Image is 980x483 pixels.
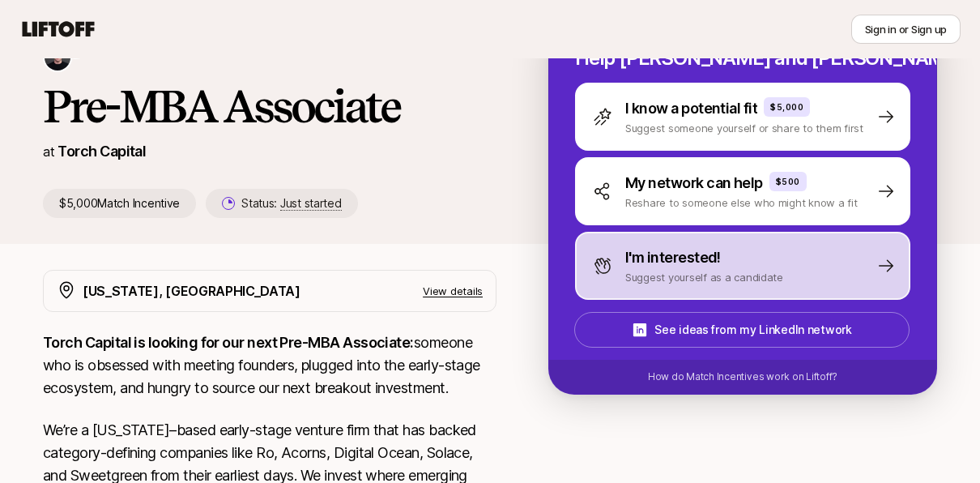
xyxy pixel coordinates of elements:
[648,370,837,384] p: How do Match Incentives work on Liftoff?
[770,100,803,113] p: $5,000
[574,312,910,348] button: See ideas from my LinkedIn network
[625,172,763,194] p: My network can help
[43,82,496,130] h1: Pre-MBA Associate
[423,283,483,299] p: View details
[280,196,342,211] span: Just started
[654,320,851,340] p: See ideas from my LinkedIn network
[43,189,196,218] p: $5,000 Match Incentive
[43,331,496,400] p: someone who is obsessed with meeting founders, plugged into the early-stage ecosystem, and hungry...
[575,47,910,70] p: Help [PERSON_NAME] and [PERSON_NAME] hire
[43,334,414,351] strong: Torch Capital is looking for our next Pre-MBA Associate:
[625,246,721,269] p: I'm interested!
[625,120,863,136] p: Suggest someone yourself or share to them first
[83,280,300,301] p: [US_STATE], [GEOGRAPHIC_DATA]
[241,194,341,213] p: Status:
[625,194,858,211] p: Reshare to someone else who might know a fit
[58,143,146,160] a: Torch Capital
[625,97,757,120] p: I know a potential fit
[625,269,783,285] p: Suggest yourself as a candidate
[43,141,54,162] p: at
[776,175,800,188] p: $500
[851,15,961,44] button: Sign in or Sign up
